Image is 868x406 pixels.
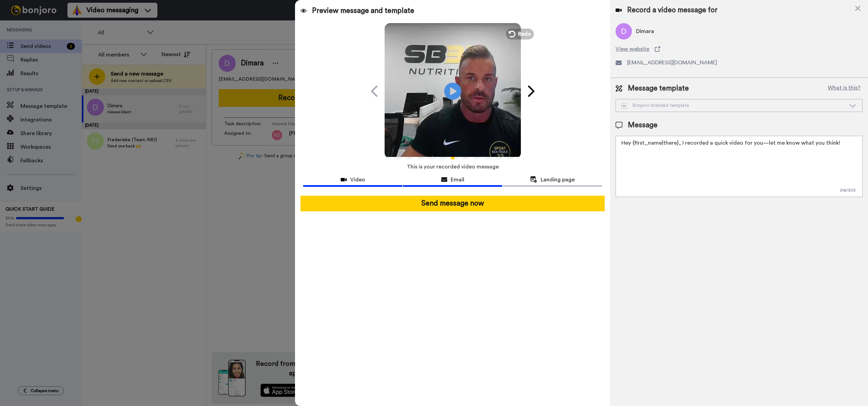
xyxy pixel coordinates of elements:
[628,120,657,130] span: Message
[541,176,575,184] span: Landing page
[616,136,863,197] textarea: Hey {first_name|there}, I recorded a quick video for you—let me know what you think!
[826,83,863,94] button: What is this?
[627,59,717,67] span: [EMAIL_ADDRESS][DOMAIN_NAME]
[616,45,863,53] a: View website
[621,102,846,109] div: Bonjoro branded template
[451,176,464,184] span: Email
[621,103,627,109] img: demo-template.svg
[616,45,649,53] span: View website
[628,83,689,94] span: Message template
[300,196,605,211] button: Send message now
[350,176,365,184] span: Video
[407,159,499,174] span: This is your recorded video message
